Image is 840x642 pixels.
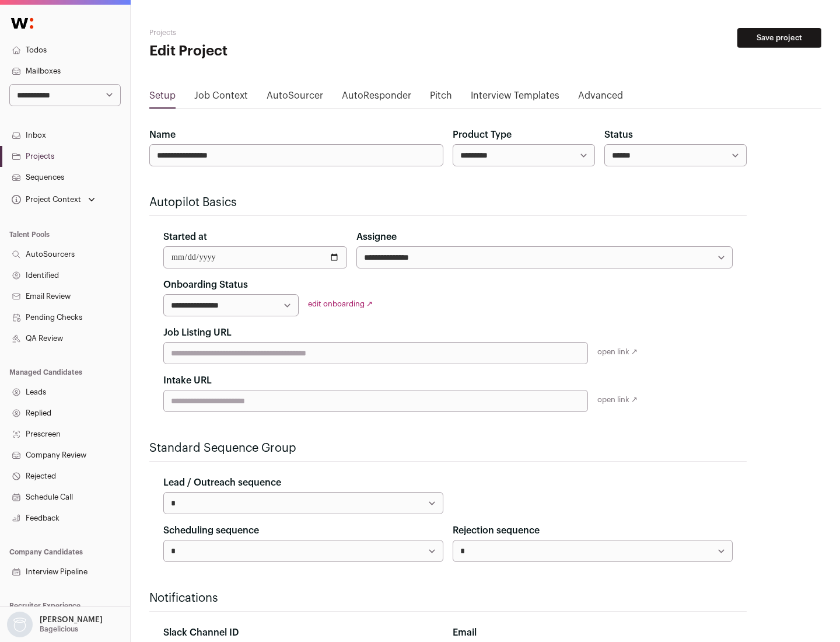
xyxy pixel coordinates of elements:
[163,626,239,640] label: Slack Channel ID
[163,374,212,388] label: Intake URL
[149,89,176,107] a: Setup
[578,89,623,107] a: Advanced
[163,278,248,292] label: Onboarding Status
[149,42,373,61] h1: Edit Project
[163,524,259,538] label: Scheduling sequence
[40,615,103,624] p: [PERSON_NAME]
[9,191,97,208] button: Open dropdown
[356,230,397,244] label: Assignee
[604,128,633,142] label: Status
[149,590,747,606] h2: Notifications
[5,12,40,35] img: Wellfound
[453,626,733,640] div: Email
[149,440,747,456] h2: Standard Sequence Group
[453,524,540,538] label: Rejection sequence
[7,612,33,637] img: nopic.png
[163,326,232,340] label: Job Listing URL
[342,89,411,107] a: AutoResponder
[9,195,81,204] div: Project Context
[737,28,821,48] button: Save project
[194,89,248,107] a: Job Context
[267,89,323,107] a: AutoSourcer
[453,128,512,142] label: Product Type
[149,28,373,37] h2: Projects
[471,89,559,107] a: Interview Templates
[163,476,281,490] label: Lead / Outreach sequence
[430,89,452,107] a: Pitch
[149,128,176,142] label: Name
[149,194,747,211] h2: Autopilot Basics
[308,300,373,308] a: edit onboarding ↗
[40,624,78,634] p: Bagelicious
[5,612,105,637] button: Open dropdown
[163,230,207,244] label: Started at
